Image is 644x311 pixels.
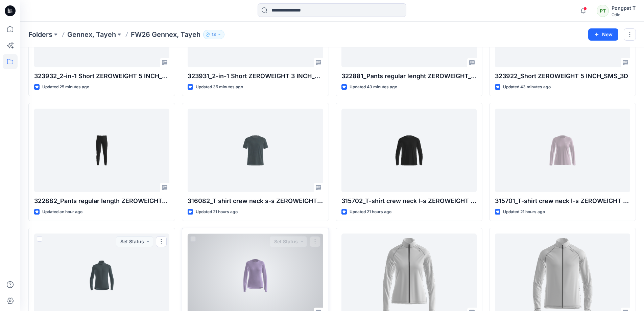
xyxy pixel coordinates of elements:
[188,196,323,206] p: 316082_T shirt crew neck s-s ZEROWEIGHT ENGINEERED CHILL-TEC_SMS_3D
[131,30,200,39] p: FW26 Gennex, Tayeh
[495,71,630,81] p: 323922_Short ZEROWEIGHT 5 INCH_SMS_3D
[42,208,82,216] p: Updated an hour ago
[350,208,391,216] p: Updated 21 hours ago
[341,109,477,192] a: 315702_T-shirt crew neck l-s ZEROWEIGHT CHILL-TEC_SMS_3D
[503,208,545,216] p: Updated 21 hours ago
[341,196,477,206] p: 315702_T-shirt crew neck l-s ZEROWEIGHT CHILL-TEC_SMS_3D
[28,30,52,39] a: Folders
[588,28,618,41] button: New
[495,109,630,192] a: 315701_T-shirt crew neck l-s ZEROWEIGHT CHILL-TEC_SMS_3D
[188,71,323,81] p: 323931_2-in-1 Short ZEROWEIGHT 3 INCH_SMS_3D
[341,71,477,81] p: 322881_Pants regular lenght ZEROWEIGHT_SMS_3D
[203,30,224,39] button: 13
[34,109,169,192] a: 322882_Pants regular length ZEROWEIGHT_SMS_3D
[196,208,238,216] p: Updated 21 hours ago
[612,12,636,17] div: Odlo
[67,30,116,39] a: Gennex, Tayeh
[42,84,89,91] p: Updated 25 minutes ago
[188,109,323,192] a: 316082_T shirt crew neck s-s ZEROWEIGHT ENGINEERED CHILL-TEC_SMS_3D
[597,5,609,17] div: PT
[34,196,169,206] p: 322882_Pants regular length ZEROWEIGHT_SMS_3D
[612,4,636,12] div: Pongpat T
[503,84,551,91] p: Updated 43 minutes ago
[495,196,630,206] p: 315701_T-shirt crew neck l-s ZEROWEIGHT CHILL-TEC_SMS_3D
[350,84,397,91] p: Updated 43 minutes ago
[34,71,169,81] p: 323932_2-in-1 Short ZEROWEIGHT 5 INCH_SMS_3D
[212,31,216,38] p: 13
[196,84,243,91] p: Updated 35 minutes ago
